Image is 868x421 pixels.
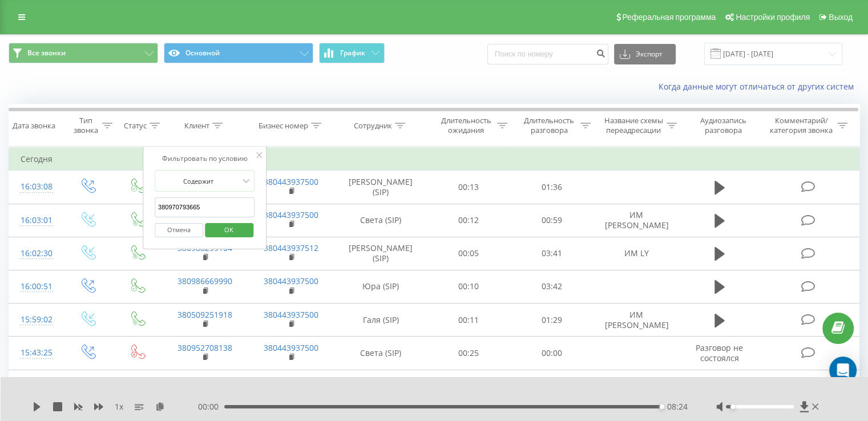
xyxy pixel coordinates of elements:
a: 380443937500 [264,209,318,220]
a: 380443937500 [264,342,318,353]
a: 380509251918 [177,309,232,320]
a: 380443937500 [264,176,318,187]
div: Статус [124,121,147,131]
div: Аудиозапись разговора [690,116,757,135]
div: Бизнес номер [259,121,308,131]
td: ИМ LY [593,237,679,270]
div: Accessibility label [730,404,735,409]
div: Accessibility label [660,404,664,409]
div: 16:02:30 [21,242,51,265]
button: Все звонки [9,43,158,63]
button: График [319,43,385,63]
td: 00:11 [427,303,510,337]
div: Сотрудник [354,121,392,131]
td: [PERSON_NAME] (SIP) [334,171,427,204]
td: Галя (SIP) [334,303,427,337]
input: Введите значение [155,197,255,217]
td: Света (SIP) [334,337,427,370]
div: Open Intercom Messenger [829,357,857,384]
span: 08:24 [667,401,688,412]
a: 380443937500 [264,309,318,320]
div: Клиент [184,121,209,131]
td: 00:13 [427,370,510,403]
a: Когда данные могут отличаться от других систем [659,81,859,92]
button: Экспорт [614,44,676,64]
div: Название схемы переадресации [604,116,664,135]
input: Поиск по номеру [487,44,608,64]
a: 380952708138 [177,342,232,353]
a: 380986669990 [177,276,232,286]
td: Сегодня [9,148,859,171]
td: Света (SIP) [334,370,427,403]
button: OK [205,223,253,237]
td: 00:00 [510,337,593,370]
span: 1 x [115,401,123,412]
div: Длительность разговора [520,116,578,135]
td: 106 [248,370,334,403]
div: Дата звонка [13,121,55,131]
div: Тип звонка [72,116,99,135]
span: Разговор не состоялся [696,342,743,363]
span: Реферальная программа [622,13,716,22]
td: Юра (SIP) [334,270,427,303]
td: 00:13 [427,171,510,204]
span: График [340,49,365,57]
span: OK [213,221,245,238]
button: Отмена [155,223,203,237]
td: 00:05 [427,237,510,270]
td: 03:42 [510,270,593,303]
td: ИМ [PERSON_NAME] [593,204,679,237]
div: 15:43:25 [21,342,51,364]
div: 16:03:01 [21,209,51,232]
div: Фильтровать по условию [155,153,255,164]
td: Света (SIP) [334,204,427,237]
td: 00:59 [510,204,593,237]
div: 16:03:08 [21,176,51,198]
td: [PERSON_NAME] (SIP) [334,237,427,270]
td: ИМ [PERSON_NAME] [593,370,679,403]
span: Выход [829,13,853,22]
div: Комментарий/категория звонка [768,116,834,135]
td: 00:10 [427,270,510,303]
a: 380936766842 [177,375,232,386]
div: Длительность ожидания [438,116,495,135]
td: 03:41 [510,237,593,270]
div: 16:00:51 [21,276,51,298]
div: 15:41:34 [21,375,51,398]
td: ИМ [PERSON_NAME] [593,303,679,337]
td: 01:36 [510,171,593,204]
button: Основной [164,43,313,63]
span: Все звонки [27,48,66,58]
a: 380443937512 [264,242,318,253]
td: 01:29 [510,303,593,337]
td: 00:12 [427,204,510,237]
td: 00:25 [427,337,510,370]
div: 15:59:02 [21,309,51,331]
a: 380443937500 [264,276,318,286]
span: 00:00 [198,401,224,412]
td: 01:01 [510,370,593,403]
span: Настройки профиля [736,13,810,22]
